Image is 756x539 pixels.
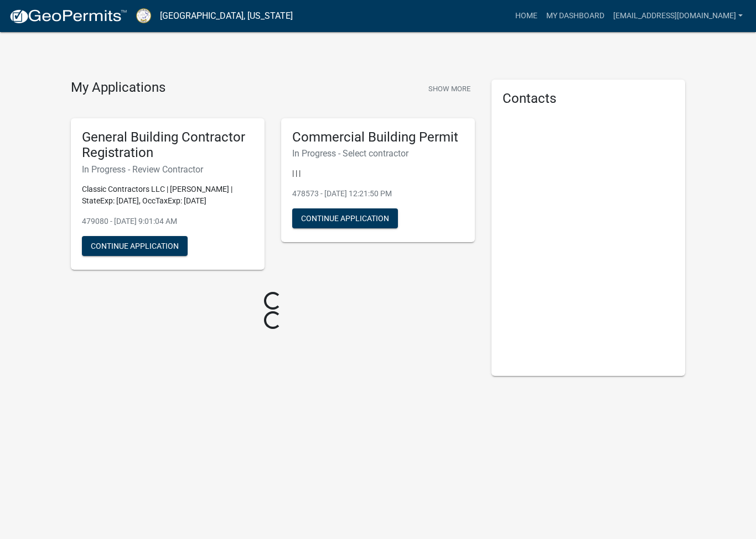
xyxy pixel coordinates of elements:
h5: Commercial Building Permit [292,129,464,145]
button: Continue Application [82,236,188,256]
h5: General Building Contractor Registration [82,129,253,161]
h5: Contacts [503,91,674,107]
img: Putnam County, Georgia [136,8,151,23]
p: | | | [292,168,464,179]
h4: My Applications [71,80,165,96]
p: 479080 - [DATE] 9:01:04 AM [82,216,253,227]
p: Classic Contractors LLC | [PERSON_NAME] | StateExp: [DATE], OccTaxExp: [DATE] [82,184,253,207]
p: 478573 - [DATE] 12:21:50 PM [292,188,464,200]
a: [EMAIL_ADDRESS][DOMAIN_NAME] [609,6,747,27]
a: My Dashboard [542,6,609,27]
h6: In Progress - Select contractor [292,148,464,159]
a: Home [511,6,542,27]
button: Continue Application [292,208,398,228]
a: [GEOGRAPHIC_DATA], [US_STATE] [160,7,293,25]
button: Show More [424,80,475,98]
h6: In Progress - Review Contractor [82,164,253,175]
